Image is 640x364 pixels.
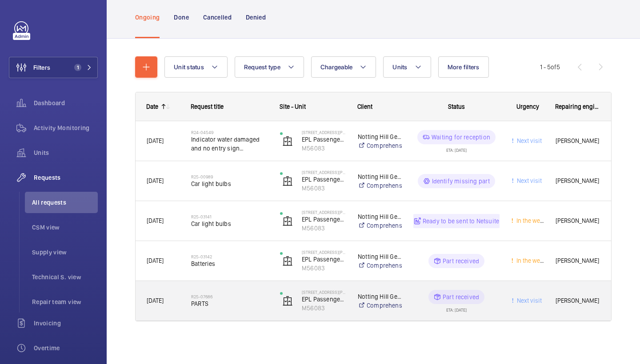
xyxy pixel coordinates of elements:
p: M56083 [302,144,346,153]
span: In the week [515,257,546,264]
span: Units [392,63,407,71]
span: Next visit [515,297,542,304]
p: EPL Passenger Lift [302,255,346,264]
img: elevator.svg [282,256,293,266]
span: Car light bulbs [191,219,268,228]
button: Filters1 [9,57,98,78]
span: Activity Monitoring [34,123,98,132]
span: Batteries [191,259,268,268]
span: Supply view [32,248,98,257]
p: EPL Passenger Lift [302,215,346,224]
span: Units [34,148,98,157]
p: [STREET_ADDRESS][PERSON_NAME] [302,289,346,295]
img: elevator.svg [282,296,293,306]
span: Next visit [515,177,542,184]
p: Waiting for reception [432,133,490,142]
p: M56083 [302,264,346,273]
img: elevator.svg [282,176,293,186]
p: [STREET_ADDRESS][PERSON_NAME] [302,170,346,175]
p: M56083 [302,224,346,233]
p: EPL Passenger Lift [302,295,346,304]
h2: R25-03142 [191,254,268,259]
span: In the week [515,217,546,224]
a: Comprehensive [358,301,402,310]
span: [DATE] [147,257,164,264]
span: Urgency [516,103,539,110]
a: Comprehensive [358,221,402,230]
h2: R24-04549 [191,130,268,135]
h2: R25-07686 [191,294,268,299]
span: [PERSON_NAME] [556,296,600,306]
span: More filters [448,63,480,71]
h2: R25-03141 [191,214,268,219]
span: [PERSON_NAME] [556,256,600,266]
span: Site - Unit [280,103,306,110]
span: [PERSON_NAME] [556,136,600,146]
span: Next visit [515,137,542,144]
span: All requests [32,198,98,207]
button: Unit status [164,56,228,78]
p: EPL Passenger Lift [302,175,346,184]
p: Done [174,13,188,22]
p: [STREET_ADDRESS][PERSON_NAME] [302,210,346,215]
p: [STREET_ADDRESS][PERSON_NAME] [302,130,346,135]
p: M56083 [302,304,346,313]
span: CSM view [32,223,98,232]
span: Repair team view [32,297,98,306]
img: elevator.svg [282,136,293,146]
span: Client [357,103,372,110]
p: Notting Hill Genesis [358,212,402,221]
p: Part received [443,293,479,301]
a: Comprehensive [358,261,402,270]
p: Notting Hill Genesis [358,252,402,261]
span: [DATE] [147,297,164,304]
a: Comprehensive [358,181,402,190]
span: [DATE] [147,137,164,144]
span: Invoicing [34,319,98,328]
span: 1 [74,64,81,71]
span: [PERSON_NAME] [556,216,600,226]
span: Indicator water damaged and no entry sign vandalised new required [191,135,268,153]
p: Notting Hill Genesis [358,172,402,181]
p: Cancelled [203,13,232,22]
p: EPL Passenger Lift [302,135,346,144]
span: PARTS [191,299,268,308]
span: Request type [244,63,280,71]
span: Dashboard [34,99,98,107]
button: Chargeable [311,56,376,78]
span: Requests [34,173,98,182]
button: Units [383,56,431,78]
button: Request type [235,56,304,78]
span: Repairing engineer [555,103,600,110]
div: ETA: [DATE] [446,304,467,312]
img: elevator.svg [282,216,293,226]
p: Part received [443,257,479,265]
p: Denied [246,13,266,22]
button: More filters [438,56,489,78]
span: Unit status [174,63,204,71]
p: Identify missing part [432,177,490,186]
span: Chargeable [320,63,353,71]
span: Car light bulbs [191,179,268,188]
div: Date [146,103,158,110]
h2: R25-00989 [191,174,268,179]
div: ETA: [DATE] [446,144,467,152]
span: Overtime [34,344,98,352]
span: of [551,63,556,71]
p: Ready to be sent to Netsuite [423,217,499,226]
p: Notting Hill Genesis [358,292,402,301]
span: 1 - 5 5 [540,64,560,70]
a: Comprehensive [358,141,402,150]
span: Status [448,103,465,110]
p: Notting Hill Genesis [358,132,402,141]
span: [DATE] [147,177,164,184]
span: Filters [33,63,50,72]
span: [PERSON_NAME] [556,176,600,186]
p: M56083 [302,184,346,193]
p: Ongoing [135,13,160,22]
p: [STREET_ADDRESS][PERSON_NAME] [302,249,346,255]
span: Request title [191,103,224,110]
span: [DATE] [147,217,164,224]
span: Technical S. view [32,273,98,281]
